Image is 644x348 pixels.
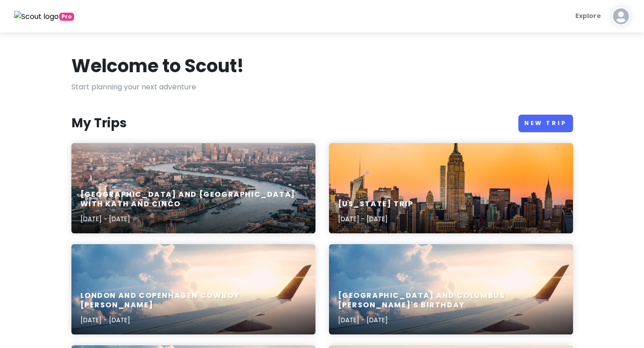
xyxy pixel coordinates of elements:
[338,291,564,310] h6: [GEOGRAPHIC_DATA] and Columbus [PERSON_NAME]'s Birthday
[14,11,59,23] img: Scout logo
[338,214,414,224] p: [DATE] - [DATE]
[338,315,564,325] p: [DATE] - [DATE]
[329,244,573,334] a: aerial photography of airliner[GEOGRAPHIC_DATA] and Columbus [PERSON_NAME]'s Birthday[DATE] - [DATE]
[518,115,573,132] a: New Trip
[71,115,127,131] h3: My Trips
[14,10,74,22] a: Pro
[338,200,414,209] h6: [US_STATE] Trip
[59,13,74,21] span: greetings, globetrotter
[80,214,306,224] p: [DATE] - [DATE]
[71,81,573,93] p: Start planning your next adventure
[80,315,306,325] p: [DATE] - [DATE]
[71,54,244,78] h1: Welcome to Scout!
[572,7,605,25] a: Explore
[71,143,315,233] a: aerial photography of London skyline during daytime[GEOGRAPHIC_DATA] and [GEOGRAPHIC_DATA] with K...
[80,291,306,310] h6: London and Copenhagen Cowboy [PERSON_NAME]
[329,143,573,233] a: landscape photo of New York Empire State Building[US_STATE] Trip[DATE] - [DATE]
[80,190,306,209] h6: [GEOGRAPHIC_DATA] and [GEOGRAPHIC_DATA] with Kath and Cinco
[612,7,630,25] img: User profile
[71,244,315,334] a: aerial photography of airlinerLondon and Copenhagen Cowboy [PERSON_NAME][DATE] - [DATE]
